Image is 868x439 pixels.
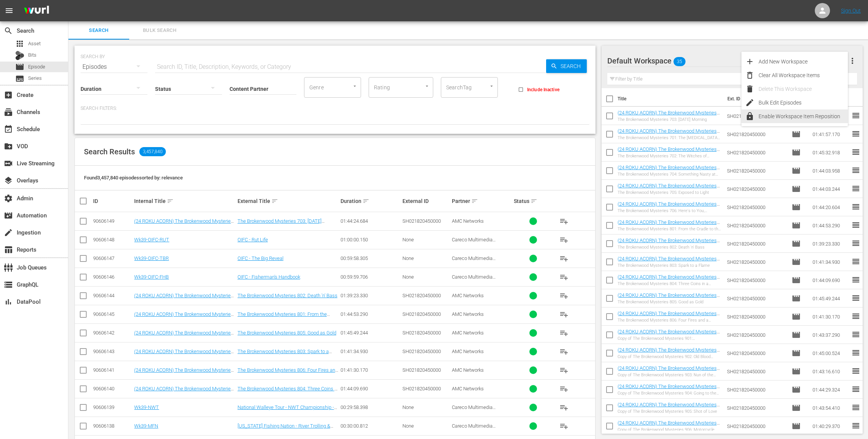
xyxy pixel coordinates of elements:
span: add [745,57,754,66]
span: 35 [673,54,686,70]
div: The Brokenwood Mysteries 806: Four Fires and a Funeral [618,318,721,323]
span: sort [271,198,278,204]
div: 01:44:09.690 [341,386,400,391]
span: Episode [792,349,801,358]
span: AMC Networks [452,386,484,391]
a: The Brokenwood Mysteries 804: Three Coins in a Fountain [238,386,338,397]
span: Ingestion [4,228,13,237]
span: Careco Multimedia Entertainment [452,237,496,248]
span: edit [745,98,754,107]
a: (24 ROKU ACORN) The Brokenwood Mysteries 903: Nun of the Above [618,365,720,377]
button: playlist_add [555,380,573,398]
td: SH021820450000 [724,216,789,235]
span: Episode [792,330,801,339]
div: The Brokenwood Mysteries 705: Exposed to Light [618,190,721,195]
span: Episode [792,422,801,431]
span: DataPool [4,297,13,306]
div: 90606148 [93,237,132,242]
span: reorder [851,129,860,138]
a: The Brokenwood Mysteries 806: Four Fires and a Funeral [238,367,338,379]
div: 90606147 [93,255,132,261]
span: Live Streaming [4,159,13,168]
div: External ID [402,198,450,204]
span: Search [73,26,125,35]
span: Channels [4,108,13,117]
a: (24 ROKU ACORN) The Brokenwood Mysteries 802: Death 'n' Bass [134,293,234,304]
div: Episodes [81,56,147,78]
th: Title [618,88,723,109]
td: 01:40:29.370 [809,417,851,435]
td: SH021820450000 [724,143,789,162]
div: 00:30:00.812 [341,423,400,429]
span: AMC Networks [452,367,484,373]
a: The Brokenwood Mysteries 805: Good as Gold [238,330,336,336]
a: (24 ROKU ACORN) The Brokenwood Mysteries 702: The Witches of [GEOGRAPHIC_DATA] [618,146,720,158]
span: playlist_add [559,403,569,412]
span: SH021820450000 [402,330,441,336]
span: reorder [851,257,860,266]
span: SH021820450000 [402,293,441,298]
span: reorder [851,111,860,120]
span: SH021820450000 [402,218,441,224]
a: The Brokenwood Mysteries 703: [DATE] Morning [238,218,325,230]
td: SH021820450000 [724,271,789,289]
a: (24 ROKU ACORN) The Brokenwood Mysteries 901: [GEOGRAPHIC_DATA]: The Musical [618,329,720,340]
span: Job Queues [4,263,13,272]
a: (24 ROKU ACORN) The Brokenwood Mysteries 801: From the [GEOGRAPHIC_DATA] to the Grave [618,219,720,236]
div: Bits [15,51,24,60]
span: playlist_add [559,254,569,263]
span: SH021820450000 [402,386,441,391]
td: SH021820450000 [724,198,789,216]
button: more_vert [848,52,857,70]
button: Open [423,82,431,90]
span: reorder [851,147,860,157]
span: Search [4,26,13,35]
p: Search Filters: [81,105,589,112]
div: None [402,255,450,261]
span: reorder [851,184,860,193]
span: Careco Multimedia Entertainment [452,274,496,285]
td: 01:44:20.604 [809,198,851,216]
button: playlist_add [555,249,573,268]
span: SH021820450000 [402,349,441,354]
td: SH021820450000 [724,380,789,399]
div: 90606142 [93,330,132,336]
a: Wk39-OIFC-TBR [134,255,169,261]
span: reorder [851,312,860,321]
a: (24 ROKU ACORN) The Brokenwood Mysteries 801: From the [GEOGRAPHIC_DATA] to the Grave [134,311,234,328]
span: Create [4,90,13,100]
span: Overlays [4,176,13,185]
span: playlist_add [559,328,569,338]
span: sort [167,198,174,204]
div: ID [93,198,132,204]
span: SH021820450000 [402,311,441,317]
a: Wk39-OIFC-RUT [134,237,169,242]
div: 90606138 [93,423,132,429]
div: None [402,404,450,410]
span: reorder [851,275,860,284]
span: sort [531,198,537,204]
span: lock [745,112,754,121]
td: SH021820450000 [724,289,789,307]
div: Copy of The Brokenwood Mysteries 904: Going to the Dogs [618,391,721,396]
span: Careco Multimedia Entertainment [452,255,496,267]
span: VOD [4,142,13,151]
span: playlist_add [559,217,569,226]
div: None [402,274,450,280]
span: playlist_add [559,384,569,393]
div: 01:41:30.170 [341,367,400,373]
span: GraphQL [4,280,13,289]
div: 01:44:24.684 [341,218,400,224]
div: 90606144 [93,293,132,298]
td: 01:45:00.524 [809,344,851,362]
td: 01:41:57.170 [809,125,851,143]
div: The Brokenwood Mysteries 706: Here's to You, [PERSON_NAME] [618,208,721,213]
div: Enable Workspace Item Reposition [759,109,848,123]
a: (24 ROKU ACORN) The Brokenwood Mysteries 701: The [MEDICAL_DATA] and a Vinkelbraun [618,128,720,139]
a: (24 ROKU ACORN) The Brokenwood Mysteries 905: Shot of Love [618,402,720,413]
span: reorder [851,202,860,211]
td: 01:45:32.918 [809,143,851,162]
span: Episode [792,166,801,175]
a: OIFC - Rut Life [238,237,268,242]
a: (24 ROKU ACORN) The Brokenwood Mysteries 904: Going to the Dogs [618,384,720,395]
